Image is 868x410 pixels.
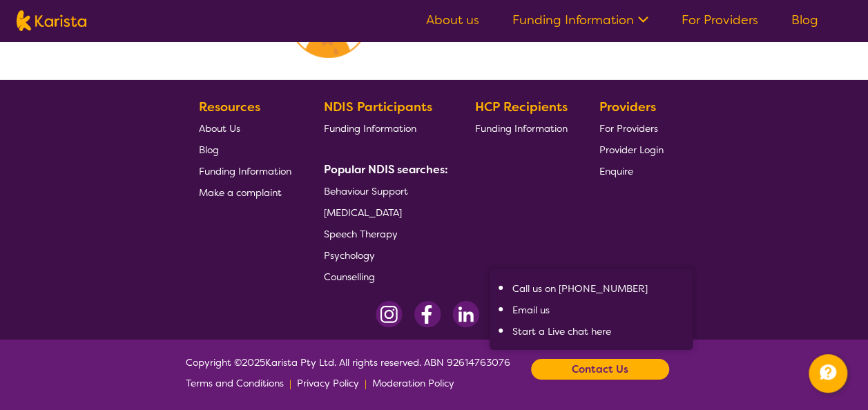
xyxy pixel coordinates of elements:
span: Funding Information [474,122,567,135]
a: Speech Therapy [324,223,443,244]
button: Channel Menu [809,354,847,393]
a: Start a Live chat here [512,325,610,338]
span: Blog [199,144,219,156]
a: Privacy Policy [297,373,359,393]
a: Funding Information [512,12,648,28]
p: | [365,373,367,393]
span: Terms and Conditions [186,377,284,389]
span: Privacy Policy [297,377,359,389]
a: Email us [512,304,549,316]
a: Make a complaint [199,182,291,203]
a: Behaviour Support [324,180,443,202]
img: Instagram [376,301,403,328]
a: About Us [199,117,291,139]
img: Karista logo [17,10,86,31]
span: About Us [199,122,240,135]
span: Speech Therapy [324,228,398,240]
b: Providers [599,99,656,115]
span: Counselling [324,271,375,283]
a: Funding Information [324,117,443,139]
a: Call us on [PHONE_NUMBER] [512,282,647,295]
b: Resources [199,99,260,115]
span: Make a complaint [199,186,282,199]
a: [MEDICAL_DATA] [324,202,443,223]
span: Behaviour Support [324,185,408,197]
span: Moderation Policy [372,377,454,389]
a: Enquire [599,160,664,182]
a: Blog [791,12,818,28]
a: Blog [199,139,291,160]
span: [MEDICAL_DATA] [324,206,402,219]
span: Psychology [324,249,375,262]
a: For Providers [682,12,758,28]
a: For Providers [599,117,664,139]
a: Terms and Conditions [186,373,284,393]
span: Funding Information [199,165,291,177]
b: NDIS Participants [324,99,432,115]
img: LinkedIn [452,301,479,328]
span: Copyright © 2025 Karista Pty Ltd. All rights reserved. ABN 92614763076 [186,352,510,393]
a: Counselling [324,266,443,287]
span: For Providers [599,122,658,135]
b: Popular NDIS searches: [324,162,448,177]
a: Funding Information [474,117,567,139]
p: | [289,373,291,393]
a: Funding Information [199,160,291,182]
span: Provider Login [599,144,664,156]
a: Psychology [324,244,443,266]
a: Moderation Policy [372,373,454,393]
b: Contact Us [572,359,628,380]
span: Enquire [599,165,633,177]
b: HCP Recipients [474,99,567,115]
a: About us [426,12,479,28]
span: Funding Information [324,122,416,135]
a: Provider Login [599,139,664,160]
img: Facebook [414,301,441,328]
